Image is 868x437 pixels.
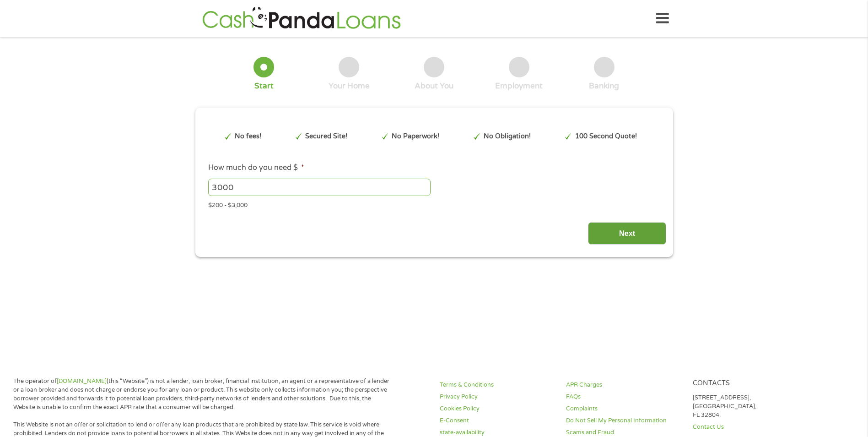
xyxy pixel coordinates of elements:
p: No fees! [235,131,261,142]
label: How much do you need $ [208,163,304,173]
a: Cookies Policy [440,404,555,413]
div: Banking [589,81,619,91]
h4: Contacts [693,379,808,388]
p: [STREET_ADDRESS], [GEOGRAPHIC_DATA], FL 32804. [693,393,808,420]
a: Do Not Sell My Personal Information [566,416,681,425]
div: About You [415,81,453,91]
a: state-availability [440,428,555,437]
p: 100 Second Quote! [575,131,637,142]
a: Contact Us [693,423,808,432]
div: Employment [495,81,543,91]
img: GetLoanNow Logo [199,5,404,32]
p: No Paperwork! [392,131,439,142]
p: Secured Site! [305,131,347,142]
div: Start [254,81,274,91]
a: Scams and Fraud [566,428,681,437]
a: APR Charges [566,381,681,389]
a: Privacy Policy [440,393,555,401]
input: Next [588,222,666,245]
a: Complaints [566,404,681,413]
a: [DOMAIN_NAME] [57,377,107,385]
a: E-Consent [440,416,555,425]
p: No Obligation! [484,131,531,142]
div: Your Home [329,81,370,91]
p: The operator of (this “Website”) is not a lender, loan broker, financial institution, an agent or... [13,377,393,412]
a: Terms & Conditions [440,381,555,389]
a: FAQs [566,393,681,401]
div: $200 - $3,000 [208,198,659,210]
